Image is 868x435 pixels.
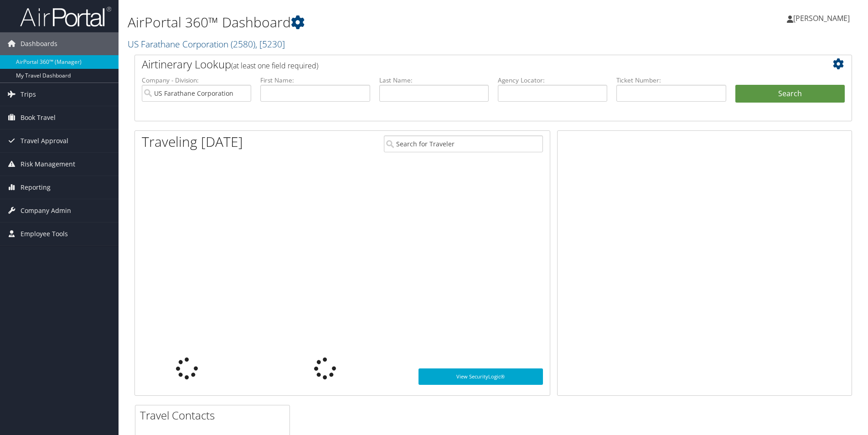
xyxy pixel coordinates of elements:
[616,76,726,85] label: Ticket Number:
[140,408,289,423] h2: Travel Contacts
[384,135,543,152] input: Search for Traveler
[21,106,56,129] span: Book Travel
[21,153,75,176] span: Risk Management
[498,76,607,85] label: Agency Locator:
[793,13,850,23] span: [PERSON_NAME]
[142,57,785,72] h2: Airtinerary Lookup
[128,38,285,50] a: US Farathane Corporation
[142,132,243,151] h1: Traveling [DATE]
[735,85,845,103] button: Search
[142,76,251,85] label: Company - Division:
[21,176,51,199] span: Reporting
[21,83,36,106] span: Trips
[787,5,859,32] a: [PERSON_NAME]
[231,38,255,50] span: ( 2580 )
[21,129,68,152] span: Travel Approval
[20,6,111,27] img: airportal-logo.png
[260,76,370,85] label: First Name:
[21,32,57,55] span: Dashboards
[255,38,285,50] span: , [ 5230 ]
[128,13,615,32] h1: AirPortal 360™ Dashboard
[21,223,68,245] span: Employee Tools
[231,61,318,71] span: (at least one field required)
[21,199,71,222] span: Company Admin
[379,76,489,85] label: Last Name:
[418,368,543,385] a: View SecurityLogic®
